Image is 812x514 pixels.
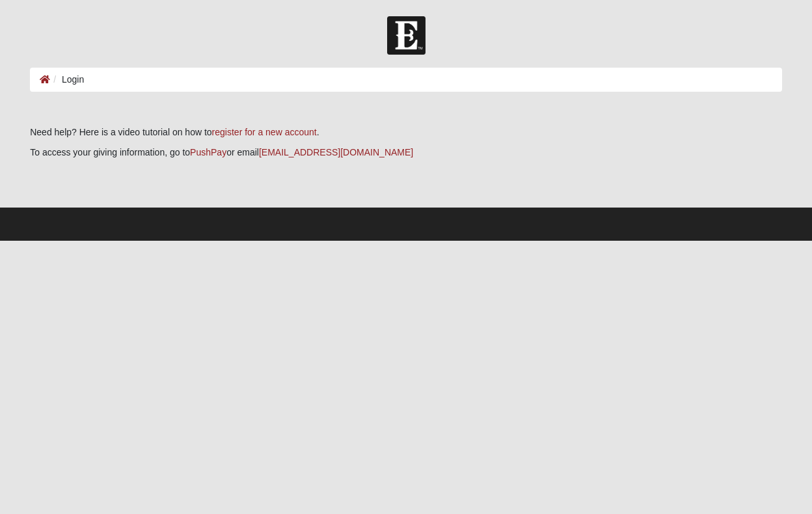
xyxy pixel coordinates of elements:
a: PushPay [190,147,226,157]
p: To access your giving information, go to or email [30,146,782,159]
li: Login [50,73,84,87]
a: [EMAIL_ADDRESS][DOMAIN_NAME] [259,147,413,157]
a: register for a new account [212,127,317,137]
img: Church of Eleven22 Logo [387,16,426,55]
p: Need help? Here is a video tutorial on how to . [30,126,782,139]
